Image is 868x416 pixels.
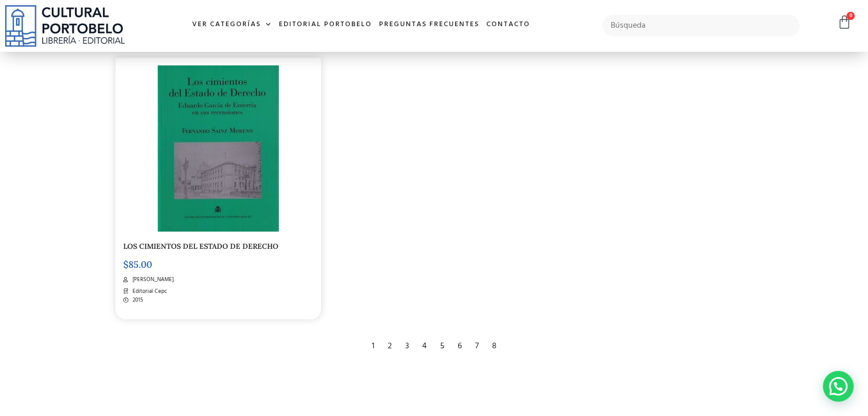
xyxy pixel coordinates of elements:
div: 8 [487,334,502,357]
input: Búsqueda [602,15,800,36]
div: 7 [470,334,484,357]
img: los_cimientos-2.jpg [158,65,279,231]
div: 5 [435,334,449,357]
div: 4 [417,334,432,357]
span: 2015 [130,295,143,304]
div: 3 [400,334,414,357]
div: 1 [367,334,380,357]
div: WhatsApp contact [823,371,854,402]
a: 0 [837,15,852,30]
span: Editorial Cepc [130,287,167,295]
a: Contacto [483,14,534,36]
a: Ver Categorías [188,14,275,36]
a: Preguntas frecuentes [375,14,483,36]
a: Editorial Portobelo [275,14,375,36]
span: 0 [846,12,855,20]
span: $ [123,258,128,270]
span: [PERSON_NAME]. [130,275,175,284]
a: LOS CIMIENTOS DEL ESTADO DE DERECHO [123,241,278,250]
bdi: 85.00 [123,258,152,270]
div: 2 [383,334,397,357]
div: 6 [452,334,467,357]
